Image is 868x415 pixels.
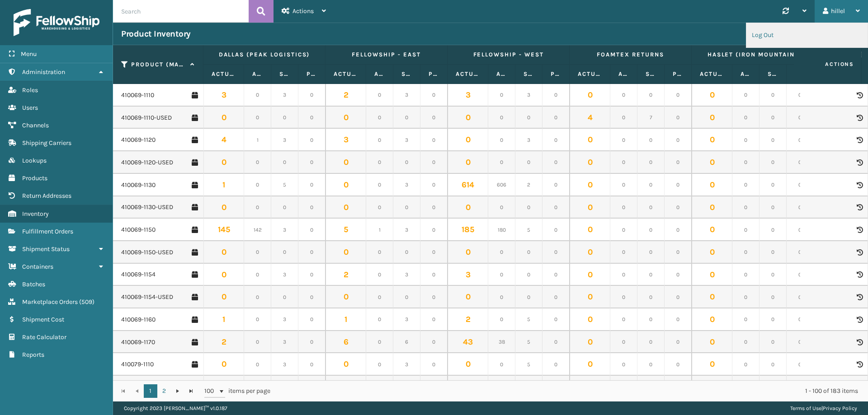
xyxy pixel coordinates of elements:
td: 180 [488,219,515,241]
span: Batches [22,280,45,288]
span: Actions [797,57,859,72]
td: 5 [271,174,298,196]
label: Available [374,70,385,78]
td: 0 [759,107,787,129]
td: 0 [366,174,393,196]
label: Actual Quantity [700,70,724,78]
td: 0 [488,241,515,264]
td: 0 [637,286,665,308]
span: Shipment Cost [22,316,64,323]
td: 0 [488,84,515,107]
span: Marketplace Orders [22,298,78,306]
i: Product Activity [857,361,862,368]
label: Dallas (Peak Logistics) [212,51,317,59]
td: 0 [325,196,366,219]
td: 0 [393,151,420,174]
a: 410079-1110 [121,360,154,369]
td: 0 [488,129,515,151]
td: 0 [488,151,515,174]
td: 3 [515,129,542,151]
td: 0 [448,196,488,219]
td: 0 [542,241,570,264]
label: Fellowship - East [334,51,439,59]
td: 0 [542,308,570,331]
i: Product Activity [857,294,862,300]
i: Product Activity [857,115,862,121]
a: 410069-1150 [121,225,156,234]
td: 0 [366,241,393,264]
td: 0 [665,241,692,264]
span: Return Addresses [22,192,71,200]
td: 4 [570,107,610,129]
i: Product Activity [857,204,862,210]
span: Rate Calculator [22,333,66,341]
td: 3 [271,308,298,331]
label: Available [618,70,629,78]
td: 0 [665,129,692,151]
i: Product Activity [857,227,862,233]
td: 0 [271,196,298,219]
label: Foamtex Returns [578,51,683,59]
td: 0 [692,174,732,196]
td: 0 [665,264,692,286]
td: 0 [325,151,366,174]
i: Product Activity [857,159,862,166]
span: Containers [22,263,53,270]
td: 1 [203,174,244,196]
label: Safety [646,70,656,78]
td: 0 [244,286,271,308]
td: 0 [787,151,814,174]
span: 100 [204,387,218,396]
span: Administration [22,68,65,76]
a: 410069-1110-USED [121,113,172,122]
td: 0 [420,129,448,151]
label: Pending [307,70,317,78]
td: 0 [665,151,692,174]
a: 410069-1154 [121,270,156,279]
td: 0 [488,264,515,286]
td: 0 [787,107,814,129]
td: 3 [203,84,244,107]
td: 2 [448,308,488,331]
td: 0 [570,308,610,331]
td: 1 [203,308,244,331]
td: 0 [570,196,610,219]
td: 0 [692,286,732,308]
a: 410069-1130 [121,181,156,190]
td: 0 [298,107,325,129]
td: 0 [692,308,732,331]
td: 0 [244,264,271,286]
td: 0 [515,196,542,219]
td: 0 [637,219,665,241]
td: 0 [448,129,488,151]
td: 0 [488,107,515,129]
label: Available [252,70,263,78]
td: 0 [420,174,448,196]
td: 0 [759,151,787,174]
td: 0 [244,107,271,129]
td: 0 [570,129,610,151]
td: 0 [488,286,515,308]
td: 0 [420,308,448,331]
td: 0 [298,196,325,219]
td: 0 [665,84,692,107]
td: 0 [610,308,637,331]
td: 0 [610,174,637,196]
label: Safety [279,70,290,78]
td: 0 [732,151,759,174]
td: 3 [271,219,298,241]
img: logo [14,9,99,36]
td: 0 [570,286,610,308]
td: 0 [610,286,637,308]
td: 0 [570,151,610,174]
td: 0 [515,264,542,286]
td: 0 [759,129,787,151]
td: 0 [637,174,665,196]
td: 5 [515,308,542,331]
td: 0 [366,129,393,151]
td: 0 [570,264,610,286]
td: 7 [637,107,665,129]
td: 3 [393,174,420,196]
td: 0 [244,151,271,174]
td: 3 [515,84,542,107]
